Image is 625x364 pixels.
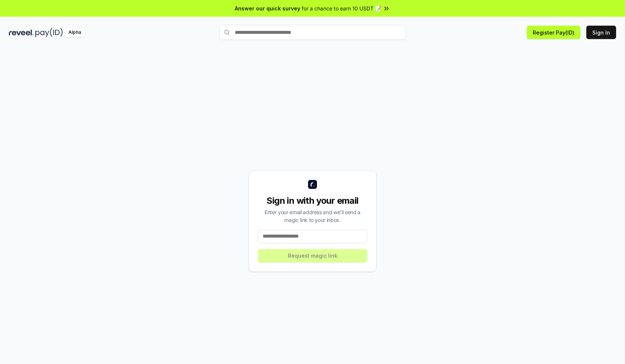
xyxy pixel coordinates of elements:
div: Sign in with your email [258,195,367,207]
img: logo_small [308,180,317,189]
img: pay_id [35,28,63,37]
button: Sign In [586,26,616,39]
button: Register Pay(ID) [527,26,580,39]
span: for a chance to earn 10 USDT 📝 [302,4,381,12]
div: Alpha [64,28,85,37]
div: Enter your email address and we’ll send a magic link to your inbox. [258,208,367,224]
img: reveel_dark [9,28,34,37]
span: Answer our quick survey [235,4,300,12]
